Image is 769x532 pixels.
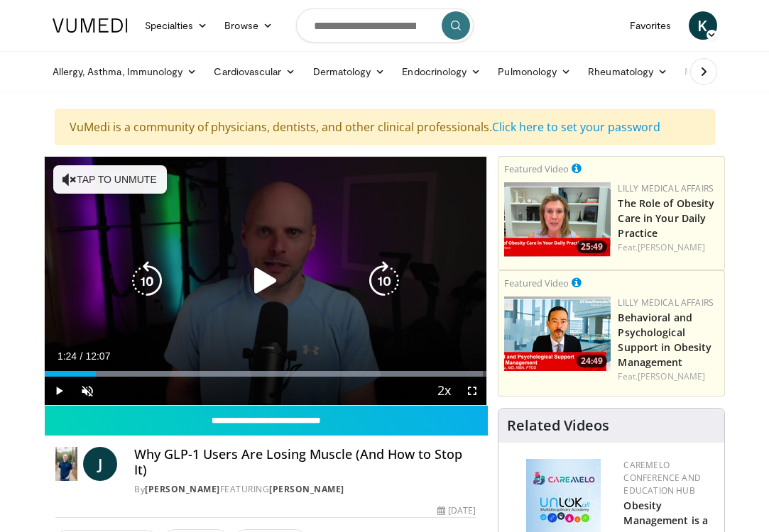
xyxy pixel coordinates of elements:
a: [PERSON_NAME] [638,241,705,253]
small: Featured Video [504,277,569,289]
input: Search topics, interventions [296,9,474,43]
span: 12:07 [85,350,110,362]
a: [PERSON_NAME] [145,483,220,495]
h4: Why GLP-1 Users Are Losing Muscle (And How to Stop It) [134,447,476,477]
a: Browse [216,11,281,40]
a: Rheumatology [579,57,676,86]
a: Behavioral and Psychological Support in Obesity Management [618,311,711,369]
a: Favorites [621,11,680,40]
a: Click here to set your password [492,119,660,135]
a: [PERSON_NAME] [269,483,344,495]
button: Fullscreen [458,377,486,405]
a: Pulmonology [489,57,579,86]
button: Tap to unmute [53,165,167,194]
button: Unmute [73,377,102,405]
div: Progress Bar [45,371,487,377]
a: Lilly Medical Affairs [618,297,714,309]
small: Featured Video [504,162,569,175]
h4: Related Videos [507,417,609,434]
span: 1:24 [58,350,77,362]
a: 25:49 [504,182,611,257]
img: Dr. Jordan Rennicke [55,447,78,481]
a: Cardiovascular [205,57,304,86]
div: VuMedi is a community of physicians, dentists, and other clinical professionals. [55,109,715,145]
img: e1208b6b-349f-4914-9dd7-f97803bdbf1d.png.150x105_q85_crop-smart_upscale.png [504,182,611,257]
video-js: Video Player [45,157,487,405]
a: Specialties [136,11,217,40]
a: 24:49 [504,297,611,371]
a: CaReMeLO Conference and Education Hub [623,459,700,497]
div: By FEATURING [134,483,476,496]
div: Feat. [618,370,719,383]
a: Allergy, Asthma, Immunology [44,57,206,86]
img: VuMedi Logo [53,18,128,33]
a: [PERSON_NAME] [638,370,705,382]
a: Endocrinology [393,57,489,86]
button: Play [45,377,73,405]
div: Feat. [618,241,719,254]
button: Playback Rate [430,377,458,405]
a: K [689,11,717,40]
img: ba3304f6-7838-4e41-9c0f-2e31ebde6754.png.150x105_q85_crop-smart_upscale.png [504,297,611,371]
a: Lilly Medical Affairs [618,182,714,194]
div: [DATE] [437,504,476,517]
span: 25:49 [577,240,607,253]
a: Dermatology [305,57,394,86]
a: The Role of Obesity Care in Your Daily Practice [618,196,714,240]
a: J [83,447,117,481]
span: / [80,350,83,362]
span: 24:49 [577,355,607,367]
